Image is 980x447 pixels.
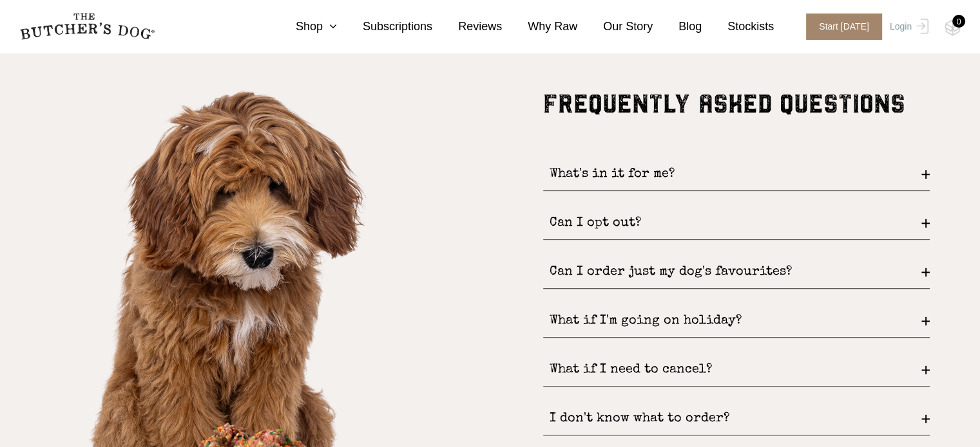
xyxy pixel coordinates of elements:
img: TBD_Cart-Empty.png [945,19,961,36]
div: What's in it for me? [543,158,930,191]
div: What if I need to cancel? [543,354,930,387]
a: Shop [270,18,337,35]
a: Stockists [702,18,774,35]
a: Login [887,14,928,40]
div: What if I'm going on holiday? [543,305,930,338]
a: Why Raw [502,18,577,35]
div: Can I order just my dog's favourites? [543,256,930,289]
a: Start [DATE] [793,14,887,40]
a: Reviews [432,18,502,35]
div: I don't know what to order? [543,403,930,435]
div: Can I opt out? [543,207,930,240]
h3: FREQUENTLY ASKED QUESTIONS [543,89,930,120]
span: Start [DATE] [806,14,882,40]
a: Subscriptions [337,18,432,35]
a: Blog [653,18,702,35]
div: 0 [952,15,965,28]
a: Our Story [577,18,653,35]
